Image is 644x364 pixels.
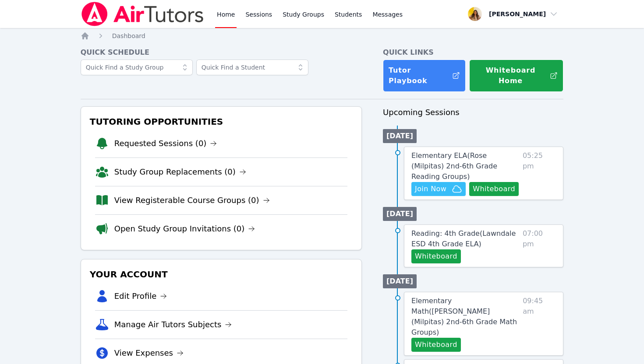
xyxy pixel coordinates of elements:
h4: Quick Links [383,47,563,58]
nav: Breadcrumb [81,31,564,40]
input: Quick Find a Study Group [81,59,193,75]
a: View Registerable Course Groups (0) [114,194,270,206]
h3: Tutoring Opportunities [88,114,354,129]
a: Requested Sessions (0) [114,137,217,150]
span: Elementary ELA ( Rose (Milpitas) 2nd-6th Grade Reading Groups ) [411,151,497,181]
a: Edit Profile [114,290,167,302]
a: Manage Air Tutors Subjects [114,318,232,331]
h3: Upcoming Sessions [383,106,563,119]
h3: Your Account [88,266,354,282]
span: Reading: 4th Grade ( Lawndale ESD 4th Grade ELA ) [411,229,516,248]
span: Messages [372,10,403,19]
span: 09:45 am [523,296,556,352]
a: Study Group Replacements (0) [114,166,246,178]
input: Quick Find a Student [196,59,308,75]
img: Air Tutors [81,2,205,26]
a: Tutor Playbook [383,59,466,92]
a: Reading: 4th Grade(Lawndale ESD 4th Grade ELA) [411,228,519,249]
span: Elementary Math ( [PERSON_NAME] (Milpitas) 2nd-6th Grade Math Groups ) [411,297,517,336]
button: Whiteboard [469,182,519,196]
a: Dashboard [112,31,145,40]
button: Whiteboard [411,338,461,352]
span: Dashboard [112,32,145,39]
a: View Expenses [114,347,184,359]
li: [DATE] [383,274,417,288]
a: Elementary Math([PERSON_NAME] (Milpitas) 2nd-6th Grade Math Groups) [411,296,519,338]
button: Join Now [411,182,466,196]
h4: Quick Schedule [81,47,362,58]
span: 07:00 pm [523,228,556,263]
li: [DATE] [383,207,417,221]
span: 05:25 pm [523,150,556,196]
a: Open Study Group Invitations (0) [114,223,255,235]
a: Elementary ELA(Rose (Milpitas) 2nd-6th Grade Reading Groups) [411,150,519,182]
li: [DATE] [383,129,417,143]
button: Whiteboard [411,249,461,263]
button: Whiteboard Home [469,59,563,92]
span: Join Now [415,184,446,194]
